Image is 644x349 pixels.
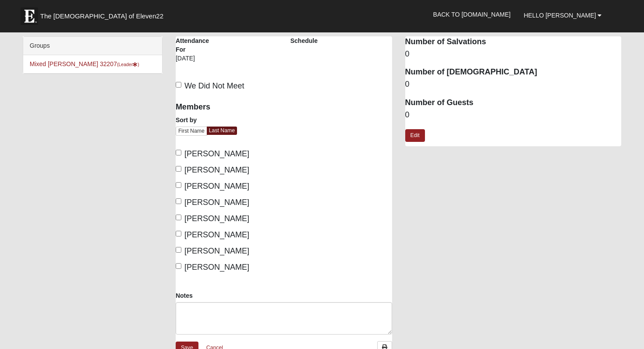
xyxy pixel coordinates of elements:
[184,214,249,223] span: [PERSON_NAME]
[23,37,162,55] div: Groups
[21,7,38,25] img: Eleven22 logo
[176,116,197,124] label: Sort by
[524,12,596,19] span: Hello [PERSON_NAME]
[184,182,249,190] span: [PERSON_NAME]
[176,182,181,188] input: [PERSON_NAME]
[40,12,163,21] span: The [DEMOGRAPHIC_DATA] of Eleven22
[405,129,425,142] a: Edit
[184,166,249,174] span: [PERSON_NAME]
[176,215,181,220] input: [PERSON_NAME]
[405,79,622,90] dd: 0
[176,36,220,54] label: Attendance For
[16,3,191,25] a: The [DEMOGRAPHIC_DATA] of Eleven22
[117,62,139,67] small: (Leader )
[176,54,220,69] div: [DATE]
[176,102,277,112] h4: Members
[405,109,622,121] dd: 0
[30,60,139,67] a: Mixed [PERSON_NAME] 32207(Leader)
[184,81,244,90] span: We Did Not Meet
[184,247,249,255] span: [PERSON_NAME]
[184,263,249,271] span: [PERSON_NAME]
[176,291,193,300] label: Notes
[290,36,318,45] label: Schedule
[184,230,249,239] span: [PERSON_NAME]
[405,49,622,60] dd: 0
[176,247,181,253] input: [PERSON_NAME]
[207,127,237,135] a: Last Name
[184,198,249,207] span: [PERSON_NAME]
[176,127,207,136] a: First Name
[176,263,181,269] input: [PERSON_NAME]
[176,198,181,204] input: [PERSON_NAME]
[517,4,608,26] a: Hello [PERSON_NAME]
[176,82,181,88] input: We Did Not Meet
[405,36,622,48] dt: Number of Salvations
[405,67,622,78] dt: Number of [DEMOGRAPHIC_DATA]
[427,4,517,25] a: Back to [DOMAIN_NAME]
[176,166,181,172] input: [PERSON_NAME]
[176,231,181,236] input: [PERSON_NAME]
[405,97,622,109] dt: Number of Guests
[176,150,181,155] input: [PERSON_NAME]
[184,149,249,158] span: [PERSON_NAME]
